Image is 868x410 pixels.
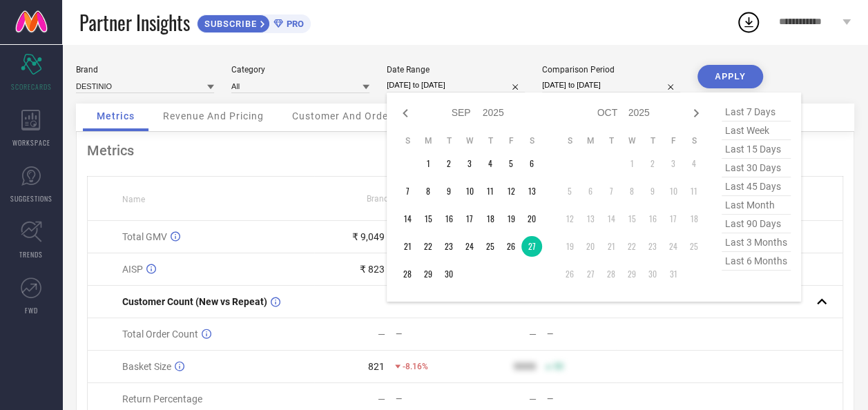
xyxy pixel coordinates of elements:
[283,19,304,29] span: PRO
[642,135,663,146] th: Thursday
[397,105,414,121] div: Previous month
[501,208,521,229] td: Fri Sep 19 2025
[501,153,521,174] td: Fri Sep 05 2025
[621,208,642,229] td: Wed Oct 15 2025
[663,135,684,146] th: Friday
[513,361,535,372] div: 9999
[621,181,642,202] td: Wed Oct 08 2025
[601,264,621,284] td: Tue Oct 28 2025
[12,137,50,148] span: WORKSPACE
[521,181,542,202] td: Sat Sep 13 2025
[438,181,459,202] td: Tue Sep 09 2025
[642,153,663,174] td: Thu Oct 02 2025
[697,65,763,88] button: APPLY
[122,361,171,372] span: Basket Size
[292,110,398,121] span: Customer And Orders
[197,19,260,29] span: SUBSCRIBE
[397,264,418,284] td: Sun Sep 28 2025
[501,135,521,146] th: Friday
[542,65,680,75] div: Comparison Period
[19,249,43,260] span: TRENDS
[601,208,621,229] td: Tue Oct 14 2025
[397,181,418,202] td: Sun Sep 07 2025
[722,196,791,215] span: last month
[528,393,536,404] div: —
[663,264,684,284] td: Fri Oct 31 2025
[25,305,38,315] span: FWD
[352,231,385,242] div: ₹ 9,049
[403,362,428,371] span: -8.16%
[396,394,465,404] div: —
[580,208,601,229] td: Mon Oct 13 2025
[10,193,52,204] span: SUGGESTIONS
[378,329,385,340] div: —
[396,329,465,339] div: —
[459,181,480,202] td: Wed Sep 10 2025
[418,236,438,257] td: Mon Sep 22 2025
[663,181,684,202] td: Fri Oct 10 2025
[722,103,791,121] span: last 7 days
[459,208,480,229] td: Wed Sep 17 2025
[418,208,438,229] td: Mon Sep 15 2025
[663,208,684,229] td: Fri Oct 17 2025
[601,236,621,257] td: Tue Oct 21 2025
[122,195,145,204] span: Name
[722,215,791,233] span: last 90 days
[642,181,663,202] td: Thu Oct 09 2025
[418,264,438,284] td: Mon Sep 29 2025
[663,236,684,257] td: Fri Oct 24 2025
[367,194,412,204] span: Brand Value
[722,159,791,177] span: last 30 days
[87,142,843,159] div: Metrics
[418,135,438,146] th: Monday
[480,208,501,229] td: Thu Sep 18 2025
[580,181,601,202] td: Mon Oct 06 2025
[368,361,385,372] div: 821
[397,135,418,146] th: Sunday
[722,121,791,140] span: last week
[722,140,791,159] span: last 15 days
[601,181,621,202] td: Tue Oct 07 2025
[528,329,536,340] div: —
[580,135,601,146] th: Monday
[684,208,704,229] td: Sat Oct 18 2025
[122,393,202,404] span: Return Percentage
[521,153,542,174] td: Sat Sep 06 2025
[642,264,663,284] td: Thu Oct 30 2025
[559,181,580,202] td: Sun Oct 05 2025
[601,135,621,146] th: Tuesday
[642,236,663,257] td: Thu Oct 23 2025
[122,231,167,242] span: Total GMV
[559,264,580,284] td: Sun Oct 26 2025
[360,264,385,275] div: ₹ 823
[663,153,684,174] td: Fri Oct 03 2025
[688,105,704,121] div: Next month
[542,78,680,92] input: Select comparison period
[438,264,459,284] td: Tue Sep 30 2025
[521,208,542,229] td: Sat Sep 20 2025
[459,153,480,174] td: Wed Sep 03 2025
[580,236,601,257] td: Mon Oct 20 2025
[553,362,563,371] span: 50
[501,236,521,257] td: Fri Sep 26 2025
[559,208,580,229] td: Sun Oct 12 2025
[621,135,642,146] th: Wednesday
[684,135,704,146] th: Saturday
[438,208,459,229] td: Tue Sep 16 2025
[418,181,438,202] td: Mon Sep 08 2025
[76,65,214,75] div: Brand
[11,81,52,92] span: SCORECARDS
[122,296,267,307] span: Customer Count (New vs Repeat)
[501,181,521,202] td: Fri Sep 12 2025
[521,236,542,257] td: Sat Sep 27 2025
[480,181,501,202] td: Thu Sep 11 2025
[97,110,135,121] span: Metrics
[480,153,501,174] td: Thu Sep 04 2025
[722,252,791,271] span: last 6 months
[79,8,190,37] span: Partner Insights
[559,236,580,257] td: Sun Oct 19 2025
[438,153,459,174] td: Tue Sep 02 2025
[480,236,501,257] td: Thu Sep 25 2025
[397,208,418,229] td: Sun Sep 14 2025
[480,135,501,146] th: Thursday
